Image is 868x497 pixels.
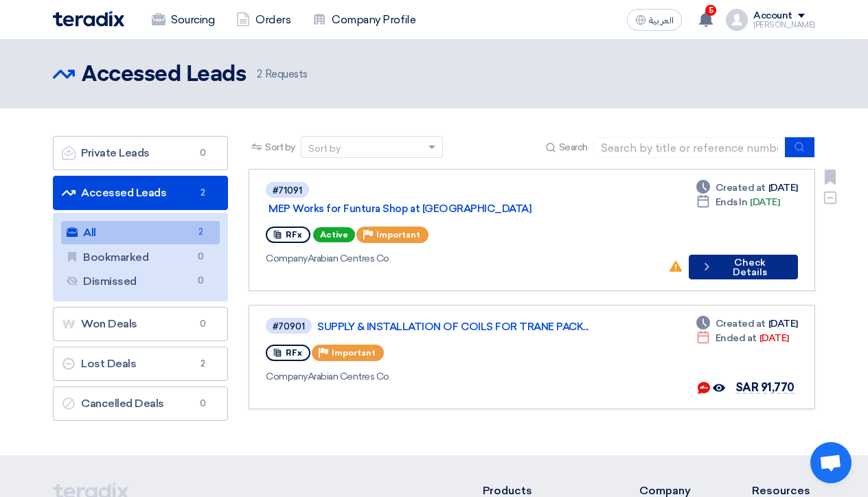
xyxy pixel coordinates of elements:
[593,137,786,158] input: Search by title or reference number
[696,195,780,209] div: [DATE]
[308,141,341,156] div: Sort by
[53,176,228,210] a: Accessed Leads2
[192,274,209,288] span: 0
[286,230,302,240] span: RFx
[266,369,663,384] div: Arabian Centres Co.
[61,221,220,244] a: All
[53,307,228,341] a: Won Deals0
[376,230,420,240] span: Important
[716,195,748,209] span: Ends In
[194,186,211,200] span: 2
[266,253,308,264] span: Company
[53,11,124,27] img: Teradix logo
[192,225,209,240] span: 2
[696,181,798,195] div: [DATE]
[192,250,209,264] span: 0
[286,348,302,358] span: RFx
[313,227,355,242] span: Active
[696,316,798,331] div: [DATE]
[141,5,225,35] a: Sourcing
[194,146,211,160] span: 0
[332,348,376,358] span: Important
[266,371,308,382] span: Company
[716,181,766,195] span: Created at
[273,186,302,195] div: #71091
[225,5,301,35] a: Orders
[753,10,792,22] div: Account
[53,386,228,421] a: Cancelled Deals0
[53,136,228,170] a: Private Leads0
[735,381,795,394] span: SAR 91,770
[257,67,308,82] span: Requests
[649,16,674,25] span: العربية
[301,5,426,35] a: Company Profile
[257,68,262,80] span: 2
[753,21,815,29] div: [PERSON_NAME]
[82,61,246,89] h2: Accessed Leads
[269,203,612,215] a: MEP Works for Funtura Shop at [GEOGRAPHIC_DATA]
[194,317,211,331] span: 0
[265,140,295,154] span: Sort by
[689,255,798,279] button: Check Details
[61,270,220,293] a: Dismissed
[194,397,211,411] span: 0
[627,9,682,31] button: العربية
[61,246,220,269] a: Bookmarked
[716,331,757,345] span: Ended at
[559,140,588,154] span: Search
[696,331,789,345] div: [DATE]
[266,251,657,266] div: Arabian Centres Co.
[194,357,211,371] span: 2
[273,322,305,331] div: #70901
[705,5,716,16] span: 5
[53,347,228,381] a: Lost Deals2
[317,321,661,333] a: SUPPLY & INSTALLATION OF COILS FOR TRANE PACK...
[726,9,748,31] img: profile_test.png
[716,316,766,331] span: Created at
[810,442,852,483] a: Open chat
